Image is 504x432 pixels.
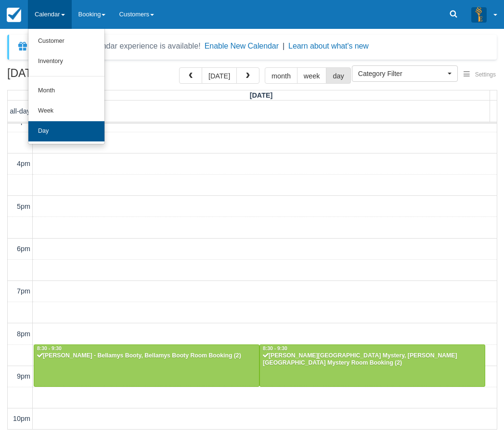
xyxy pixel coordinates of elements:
span: 4pm [17,160,30,167]
a: Inventory [28,51,104,72]
img: checkfront-main-nav-mini-logo.png [7,8,21,22]
h2: [DATE] [7,67,129,85]
div: A new Booking Calendar experience is available! [32,40,201,52]
a: 8:30 - 9:30[PERSON_NAME] - Bellamys Booty, Bellamys Booty Room Booking (2) [34,344,259,387]
button: day [326,67,350,84]
a: 8:30 - 9:30[PERSON_NAME][GEOGRAPHIC_DATA] Mystery, [PERSON_NAME][GEOGRAPHIC_DATA] Mystery Room Bo... [259,344,485,387]
a: Customer [28,31,104,51]
span: [DATE] [250,91,273,99]
span: 10pm [13,415,30,422]
span: Category Filter [358,69,445,78]
button: Enable New Calendar [205,41,279,51]
span: 8pm [17,330,30,338]
a: Day [28,121,104,141]
span: 5pm [17,203,30,210]
span: 3pm [17,117,30,125]
span: | [283,42,284,50]
button: month [265,67,297,84]
span: 7pm [17,287,30,295]
a: Month [28,81,104,101]
span: Settings [475,71,496,78]
div: [PERSON_NAME] - Bellamys Booty, Bellamys Booty Room Booking (2) [37,352,257,360]
div: [PERSON_NAME][GEOGRAPHIC_DATA] Mystery, [PERSON_NAME][GEOGRAPHIC_DATA] Mystery Room Booking (2) [262,352,482,368]
span: 8:30 - 9:30 [263,346,287,351]
span: 6pm [17,245,30,253]
button: Category Filter [352,65,458,82]
span: 8:30 - 9:30 [37,346,62,351]
a: Learn about what's new [288,42,369,50]
button: week [297,67,327,84]
button: [DATE] [202,67,237,84]
span: all-day [10,107,30,115]
a: Week [28,101,104,121]
span: 9pm [17,372,30,380]
img: A3 [471,7,487,22]
button: Settings [458,68,502,82]
ul: Calendar [28,29,105,144]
